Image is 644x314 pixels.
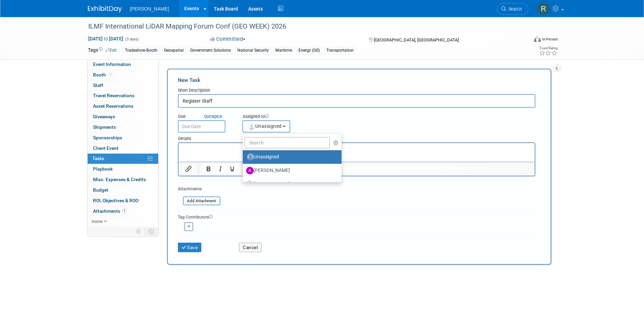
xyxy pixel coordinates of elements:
[93,124,116,130] span: Shipments
[88,133,158,143] a: Sponsorships
[296,47,322,54] div: Energy (GS)
[273,47,294,54] div: Maritime
[93,177,146,182] span: Misc. Expenses & Credits
[178,76,535,84] div: New Task
[537,2,550,15] img: Rebecca Deis
[162,47,186,54] div: Geospatial
[106,48,117,53] a: Edit
[178,87,535,94] div: Short Description
[178,133,535,142] div: Details
[88,175,158,185] a: Misc. Expenses & Credits
[542,37,558,42] div: In-Person
[203,164,214,174] button: Bold
[539,47,557,50] div: Event Rating
[88,154,158,164] a: Tasks
[244,137,330,149] input: Search
[374,37,459,42] span: [GEOGRAPHIC_DATA], [GEOGRAPHIC_DATA]
[86,20,518,33] div: ILMF International LiDAR Mapping Forum Conf (GEO WEEK) 2026
[88,47,117,54] td: Tags
[93,208,127,214] span: Attachments
[247,153,254,161] img: Unassigned-User-Icon.png
[506,6,522,12] span: Search
[178,213,535,220] div: Tag Contributors
[208,36,248,43] button: Committed
[88,59,158,70] a: Event Information
[203,114,223,119] a: Quickpick
[183,164,194,174] button: Insert/edit link
[534,36,541,42] img: Format-Inperson.png
[122,208,127,213] span: 1
[242,120,291,133] button: Unassigned
[188,47,233,54] div: Government Solutions
[103,36,109,41] span: to
[88,91,158,101] a: Travel Reservations
[93,83,103,88] span: Staff
[488,35,558,46] div: Event Format
[88,185,158,195] a: Budget
[92,156,104,161] span: Tasks
[497,3,528,15] a: Search
[88,70,158,80] a: Booth
[88,164,158,174] a: Playbook
[246,165,335,176] label: [PERSON_NAME]
[239,243,261,252] button: Cancel
[178,114,232,120] div: Due
[178,186,220,192] div: Attachments
[109,73,112,76] i: Booth reservation complete
[178,120,225,133] input: Due Date
[88,81,158,91] a: Staff
[88,101,158,111] a: Asset Reservations
[178,243,202,252] button: Save
[88,206,158,216] a: Attachments1
[88,143,158,154] a: Client Event
[93,103,133,109] span: Asset Reservations
[93,198,139,203] span: ROI, Objectives & ROO
[324,47,356,54] div: Transportation
[215,164,226,174] button: Italic
[93,166,113,172] span: Playbook
[88,6,122,13] img: ExhibitDay
[246,167,254,174] img: A.jpg
[88,112,158,122] a: Giveaways
[93,135,122,140] span: Sponsorships
[133,227,145,236] td: Personalize Event Tab Strip
[242,114,324,120] div: Assigned to
[93,114,115,119] span: Giveaways
[88,122,158,133] a: Shipments
[204,114,214,119] i: Quick
[130,6,169,12] span: [PERSON_NAME]
[93,62,131,67] span: Event Information
[92,219,103,224] span: more
[125,37,139,41] span: (3 days)
[93,145,118,151] span: Client Event
[246,152,335,162] label: Unassigned
[144,227,158,236] td: Toggle Event Tabs
[226,164,238,174] button: Underline
[93,93,134,98] span: Travel Reservations
[88,196,158,206] a: ROI, Objectives & ROO
[247,123,282,129] span: Unassigned
[93,187,108,193] span: Budget
[235,47,271,54] div: National Security
[88,36,124,42] span: [DATE] [DATE]
[179,143,535,162] iframe: Rich Text Area
[123,47,160,54] div: Tradeshow-Booth
[93,72,114,77] span: Booth
[178,94,535,108] input: Name of task or a short description
[246,179,335,190] label: [PERSON_NAME]
[88,216,158,227] a: more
